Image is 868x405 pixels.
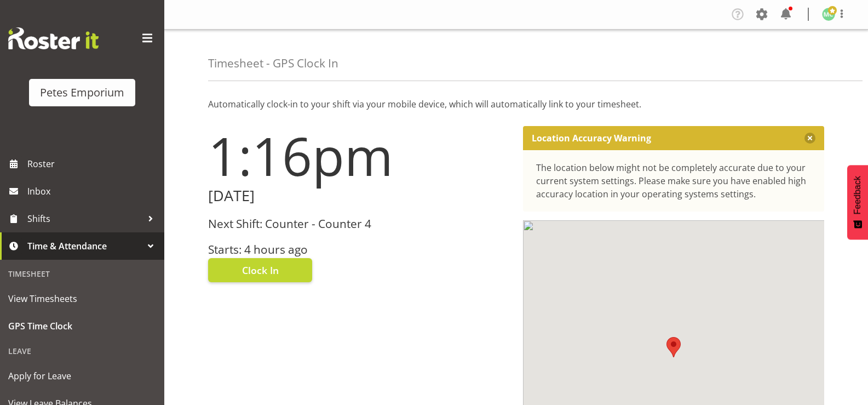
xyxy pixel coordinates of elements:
p: Location Accuracy Warning [532,133,651,144]
span: View Timesheets [8,290,156,307]
h4: Timesheet - GPS Clock In [208,57,338,70]
div: Leave [3,340,162,362]
a: GPS Time Clock [3,312,162,340]
button: Close message [804,133,815,144]
a: Apply for Leave [3,362,162,390]
button: Feedback - Show survey [847,165,868,239]
h1: 1:16pm [208,126,510,185]
span: Inbox [27,183,159,199]
h2: [DATE] [208,187,510,204]
img: melissa-cowen2635.jpg [822,8,835,21]
div: Timesheet [3,263,162,285]
a: View Timesheets [3,285,162,312]
span: Shifts [27,210,142,227]
p: Automatically clock-in to your shift via your mobile device, which will automatically link to you... [208,98,824,111]
button: Clock In [208,258,312,282]
div: Petes Emporium [40,84,124,101]
span: Clock In [242,263,279,277]
span: GPS Time Clock [8,318,156,334]
h3: Next Shift: Counter - Counter 4 [208,218,510,230]
span: Feedback [853,176,863,214]
div: The location below might not be completely accurate due to your current system settings. Please m... [536,161,812,201]
span: Apply for Leave [8,368,156,384]
h3: Starts: 4 hours ago [208,243,510,256]
span: Roster [27,156,159,172]
img: Rosterit website logo [8,27,99,49]
span: Time & Attendance [27,238,142,254]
